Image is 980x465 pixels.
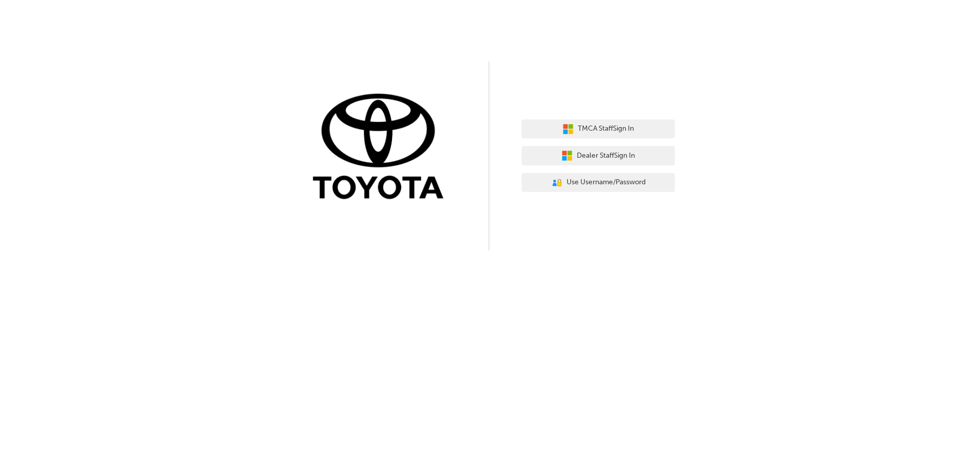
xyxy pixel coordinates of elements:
[305,91,458,204] img: Trak
[578,123,634,135] span: TMCA Staff Sign In
[522,146,675,165] button: Dealer StaffSign In
[522,119,675,139] button: TMCA StaffSign In
[567,177,646,188] span: Use Username/Password
[577,150,635,162] span: Dealer Staff Sign In
[522,173,675,192] button: Use Username/Password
